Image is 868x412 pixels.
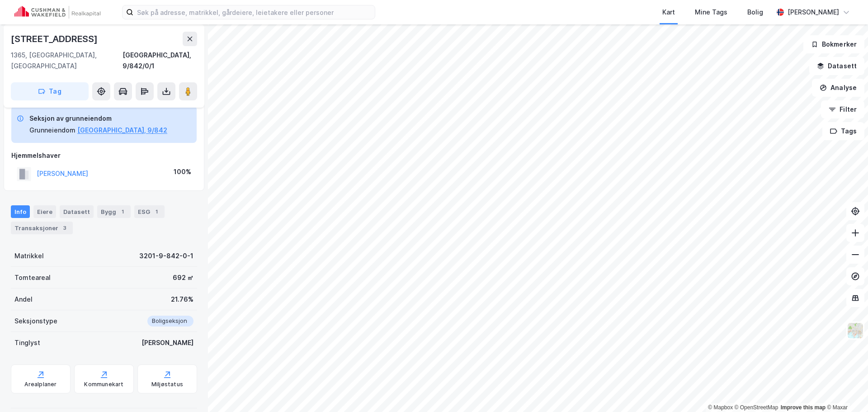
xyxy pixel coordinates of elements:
[847,322,864,339] img: Z
[151,381,183,388] div: Miljøstatus
[695,7,727,18] div: Mine Tags
[812,79,864,97] button: Analyse
[29,125,75,136] div: Grunneiendom
[33,205,56,218] div: Eiere
[823,369,868,412] iframe: Chat Widget
[788,7,839,18] div: [PERSON_NAME]
[11,50,123,71] div: 1365, [GEOGRAPHIC_DATA], [GEOGRAPHIC_DATA]
[174,166,191,177] div: 100%
[60,223,69,232] div: 3
[14,337,40,348] div: Tinglyst
[823,369,868,412] div: Kontrollprogram for chat
[11,82,89,100] button: Tag
[781,404,826,411] a: Improve this map
[11,32,99,46] div: [STREET_ADDRESS]
[822,122,864,140] button: Tags
[133,5,375,19] input: Søk på adresse, matrikkel, gårdeiere, leietakere eller personer
[123,50,197,71] div: [GEOGRAPHIC_DATA], 9/842/0/1
[14,6,100,19] img: cushman-wakefield-realkapital-logo.202ea83816669bd177139c58696a8fa1.svg
[60,205,94,218] div: Datasett
[142,337,193,348] div: [PERSON_NAME]
[14,251,44,261] div: Matrikkel
[97,205,131,218] div: Bygg
[14,294,33,305] div: Andel
[11,150,197,161] div: Hjemmelshaver
[11,205,30,218] div: Info
[747,7,763,18] div: Bolig
[118,207,127,216] div: 1
[809,57,864,75] button: Datasett
[171,294,193,305] div: 21.76%
[152,207,161,216] div: 1
[821,100,864,118] button: Filter
[14,316,57,327] div: Seksjonstype
[24,381,57,388] div: Arealplaner
[708,404,733,411] a: Mapbox
[662,7,675,18] div: Kart
[134,205,165,218] div: ESG
[29,113,167,124] div: Seksjon av grunneiendom
[77,125,167,136] button: [GEOGRAPHIC_DATA], 9/842
[803,35,864,53] button: Bokmerker
[11,222,73,234] div: Transaksjoner
[173,272,193,283] div: 692 ㎡
[84,381,123,388] div: Kommunekart
[139,251,193,261] div: 3201-9-842-0-1
[735,404,778,411] a: OpenStreetMap
[14,272,51,283] div: Tomteareal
